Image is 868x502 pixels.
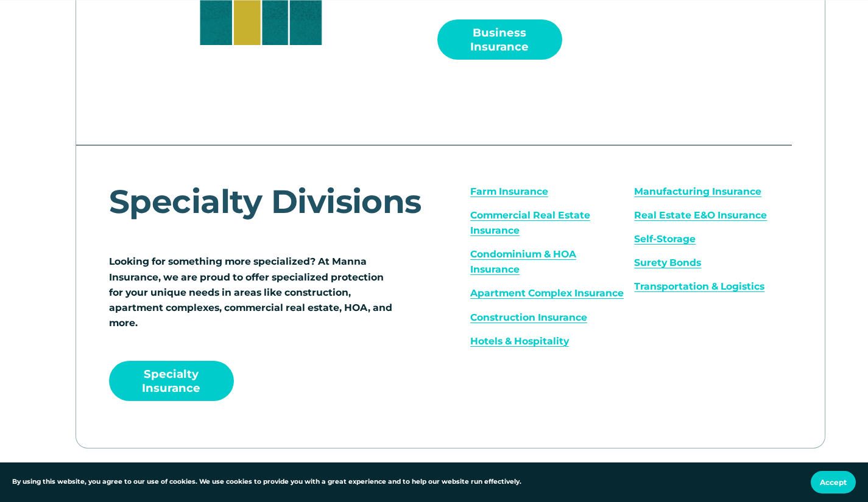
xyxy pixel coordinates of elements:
[109,361,234,401] a: Specialty Insurance
[634,186,761,197] a: Manufacturing Insurance
[811,471,856,493] button: Accept
[470,248,576,275] a: Condominium & HOA Insurance
[820,478,847,487] span: Accept
[634,209,767,221] a: Real Estate E&O Insurance
[634,281,764,292] a: Transportation & Logistics
[12,477,521,487] p: By using this website, you agree to our use of cookies. We use cookies to provide you with a grea...
[470,312,587,323] a: Construction Insurance
[634,257,701,268] a: Surety Bonds
[109,256,395,329] strong: Looking for something more specialized? At Manna Insurance, we are proud to offer specialized pro...
[109,181,422,221] span: Specialty Divisions
[437,19,562,60] a: Business Insurance
[470,209,590,236] a: Commercial Real Estate Insurance
[634,233,696,245] a: Self-Storage
[470,287,624,299] a: Apartment Complex Insurance
[470,335,569,347] a: Hotels & Hospitality
[470,186,548,197] a: Farm Insurance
